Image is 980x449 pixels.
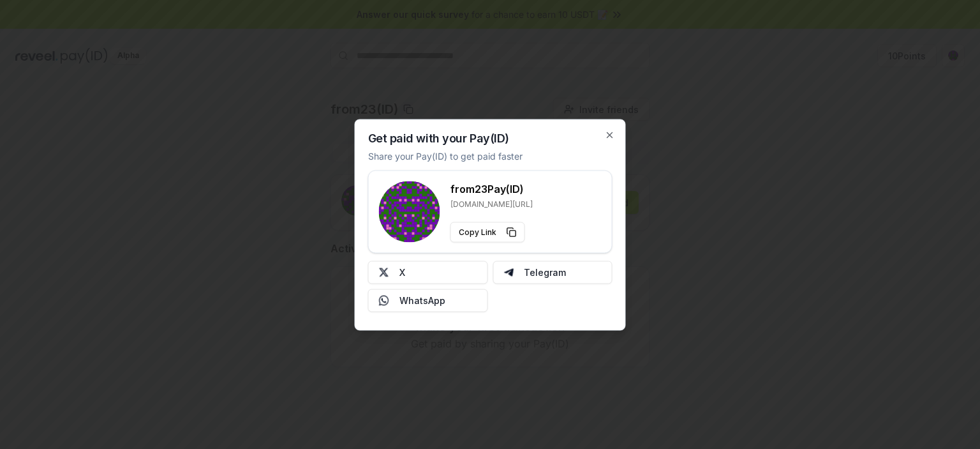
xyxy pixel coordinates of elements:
[503,267,514,277] img: Telegram
[379,295,389,305] img: Whatsapp
[379,267,389,277] img: X
[368,132,509,144] h2: Get paid with your Pay(ID)
[368,261,488,284] button: X
[450,181,533,196] h3: from23 Pay(ID)
[450,199,533,209] p: [DOMAIN_NAME][URL]
[493,261,612,284] button: Telegram
[450,222,525,242] button: Copy Link
[368,289,488,312] button: WhatsApp
[368,149,523,162] p: Share your Pay(ID) to get paid faster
